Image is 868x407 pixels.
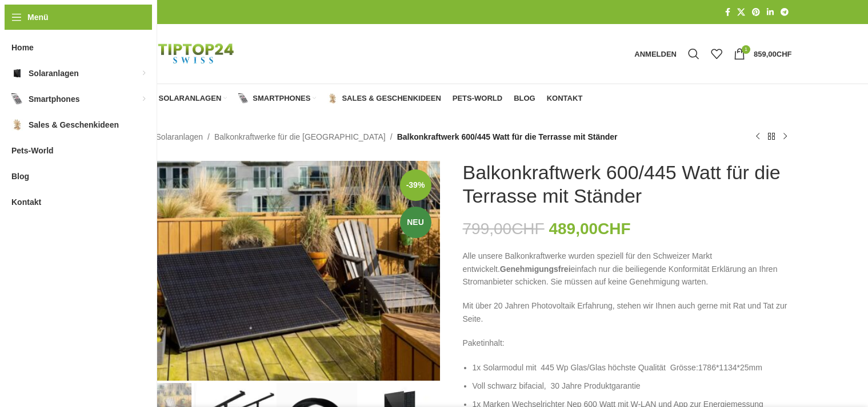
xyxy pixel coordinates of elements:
[463,250,792,288] p: Alle unsere Balkonkraftwerke wurden speziell für den Schweizer Markt entwickelt. einfach nur die ...
[400,207,431,238] span: Neu
[342,94,441,103] span: Sales & Geschenkideen
[11,140,54,161] span: Pets-World
[547,87,583,110] a: Kontakt
[705,42,728,65] div: Meine Wunschliste
[500,264,571,274] strong: Genehmigungsfrei
[453,87,502,110] a: Pets-World
[511,220,545,238] span: CHF
[327,87,441,110] a: Sales & Geschenkideen
[397,131,618,143] span: Balkonkraftwerk 600/445 Watt für die Terrasse mit Ständer
[777,50,792,58] span: CHF
[453,94,502,103] span: Pets-World
[29,114,119,135] span: Sales & Geschenkideen
[734,5,749,20] a: X Social Link
[742,45,750,54] span: 1
[722,5,734,20] a: Facebook Social Link
[547,94,583,103] span: Kontakt
[549,220,630,238] bdi: 489,00
[11,68,23,79] img: Solaranlagen
[111,131,618,143] nav: Breadcrumb
[105,87,589,110] div: Hauptnavigation
[514,94,535,103] span: Blog
[778,130,792,144] a: Nächstes Produkt
[111,49,254,58] a: Logo der Website
[159,94,222,103] span: Solaranlagen
[29,89,79,109] span: Smartphones
[400,169,431,201] span: -39%
[598,220,631,238] span: CHF
[238,93,249,104] img: Smartphones
[682,42,705,65] a: Suche
[728,42,797,65] a: 1 859,00CHF
[11,119,23,131] img: Sales & Geschenkideen
[473,361,792,374] li: 1x Solarmodul mit 445 Wp Glas/Glas höchste Qualität Grösse:1786*1134*25mm
[749,5,763,20] a: Pinterest Social Link
[111,161,440,381] img: Steckerkraftwerk für die Terrasse
[463,299,792,325] p: Mit über 20 Jahren Photovoltaik Erfahrung, stehen wir Ihnen auch gerne mit Rat und Tat zur Seite.
[11,37,34,58] span: Home
[253,94,310,103] span: Smartphones
[463,337,792,349] p: Paketinhalt:
[156,131,203,143] a: Solaranlagen
[751,130,765,144] a: Vorheriges Produkt
[29,63,79,84] span: Solaranlagen
[777,5,792,20] a: Telegram Social Link
[145,87,227,110] a: Solaranlagen
[327,93,338,104] img: Sales & Geschenkideen
[238,87,316,110] a: Smartphones
[463,161,792,208] h1: Balkonkraftwerk 600/445 Watt für die Terrasse mit Ständer
[214,131,386,143] a: Balkonkraftwerke für die [GEOGRAPHIC_DATA]
[763,5,777,20] a: LinkedIn Social Link
[11,166,29,187] span: Blog
[629,42,682,65] a: Anmelden
[754,50,791,58] bdi: 859,00
[27,11,49,23] span: Menü
[11,93,23,105] img: Smartphones
[634,50,677,58] span: Anmelden
[11,192,41,212] span: Kontakt
[473,380,792,392] li: Voll schwarz bifacial, 30 Jahre Produktgarantie
[463,220,545,238] bdi: 799,00
[514,87,535,110] a: Blog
